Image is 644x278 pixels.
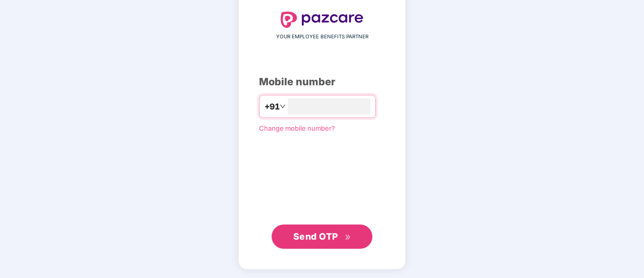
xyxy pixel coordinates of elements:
[345,234,351,241] span: double-right
[272,225,372,249] button: Send OTPdouble-right
[265,100,280,113] span: +91
[280,103,286,109] span: down
[259,74,385,90] div: Mobile number
[259,124,335,132] a: Change mobile number?
[293,231,338,242] span: Send OTP
[281,12,363,28] img: logo
[276,33,368,41] span: YOUR EMPLOYEE BENEFITS PARTNER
